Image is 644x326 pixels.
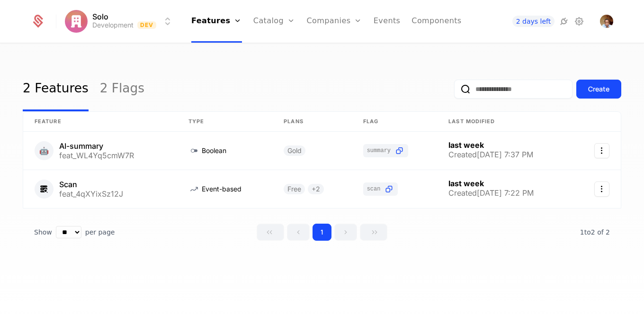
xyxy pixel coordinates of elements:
[65,10,88,33] img: Solo
[313,224,331,241] button: Go to page 1
[272,112,351,132] th: Plans
[437,112,573,132] th: Last Modified
[360,224,387,241] button: Go to last page
[68,11,174,32] button: Select environment
[23,67,89,111] a: 2 Features
[92,13,108,20] span: Solo
[23,224,621,241] div: Table pagination
[558,16,570,27] a: Integrations
[137,21,157,29] span: Dev
[600,15,613,28] button: Open user button
[177,112,272,132] th: Type
[287,224,310,241] button: Go to previous page
[85,227,115,237] span: per page
[56,226,81,238] select: Select page size
[352,112,438,132] th: Flag
[594,143,609,158] button: Select action
[100,67,144,111] a: 2 Flags
[512,16,555,27] a: 2 days left
[580,228,606,236] span: 1 to 2 of
[257,224,284,241] button: Go to first page
[573,16,585,27] a: Settings
[34,227,52,237] span: Show
[576,80,621,99] button: Create
[257,224,387,241] div: Page navigation
[588,84,609,94] div: Create
[580,228,610,236] span: 2
[334,224,357,241] button: Go to next page
[92,20,134,30] div: Development
[600,15,613,28] img: Omofade Oluwaloju
[23,112,177,132] th: Feature
[594,181,609,197] button: Select action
